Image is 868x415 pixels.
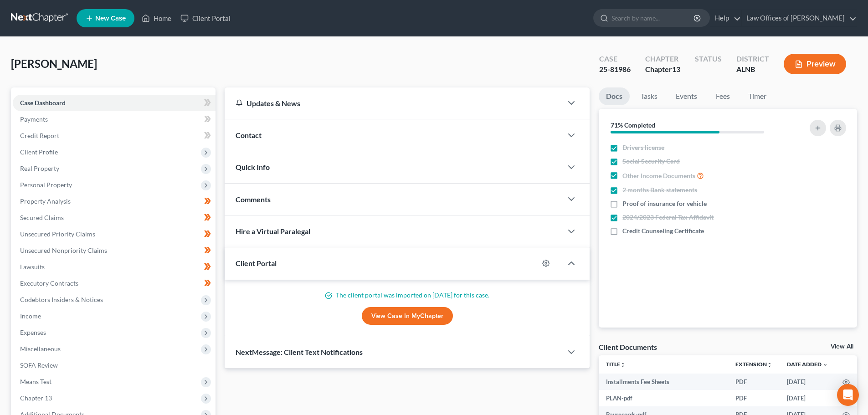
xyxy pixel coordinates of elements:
[736,54,769,64] div: District
[20,99,66,107] span: Case Dashboard
[236,195,271,204] span: Comments
[20,279,78,287] span: Executory Contracts
[20,181,72,189] span: Personal Property
[13,275,216,292] a: Executory Contracts
[645,64,680,75] div: Chapter
[822,362,828,368] i: expand_more
[20,361,58,369] span: SOFA Review
[13,226,216,242] a: Unsecured Priority Claims
[20,132,59,139] span: Credit Report
[20,197,71,205] span: Property Analysis
[236,291,579,300] p: The client portal was imported on [DATE] for this case.
[622,143,664,152] span: Drivers license
[622,226,704,236] span: Credit Counseling Certificate
[362,307,453,325] a: View Case in MyChapter
[236,259,277,267] span: Client Portal
[599,87,630,105] a: Docs
[599,64,631,75] div: 25-81986
[13,95,216,111] a: Case Dashboard
[695,54,722,64] div: Status
[622,157,680,166] span: Social Security Card
[176,10,235,26] a: Client Portal
[611,121,655,129] strong: 71% Completed
[95,15,126,22] span: New Case
[236,163,270,171] span: Quick Info
[20,246,107,254] span: Unsecured Nonpriority Claims
[668,87,704,105] a: Events
[710,10,741,26] a: Help
[831,343,853,350] a: View All
[20,115,48,123] span: Payments
[11,57,97,70] span: [PERSON_NAME]
[622,171,695,180] span: Other Income Documents
[20,230,95,238] span: Unsecured Priority Claims
[20,378,51,385] span: Means Test
[622,213,714,222] span: 2024/2023 Federal Tax Affidavit
[137,10,176,26] a: Home
[236,348,363,356] span: NextMessage: Client Text Notifications
[236,98,551,108] div: Updates & News
[20,296,103,303] span: Codebtors Insiders & Notices
[728,374,780,390] td: PDF
[736,64,769,75] div: ALNB
[611,10,695,26] input: Search by name...
[780,390,835,406] td: [DATE]
[645,54,680,64] div: Chapter
[599,54,631,64] div: Case
[742,10,857,26] a: Law Offices of [PERSON_NAME]
[622,185,697,195] span: 2 months Bank statements
[599,342,657,352] div: Client Documents
[13,193,216,210] a: Property Analysis
[13,111,216,128] a: Payments
[837,384,859,406] div: Open Intercom Messenger
[787,361,828,368] a: Date Added expand_more
[735,361,772,368] a: Extensionunfold_more
[20,312,41,320] span: Income
[672,65,680,73] span: 13
[780,374,835,390] td: [DATE]
[13,259,216,275] a: Lawsuits
[599,374,728,390] td: Installments Fee Sheets
[784,54,846,74] button: Preview
[13,128,216,144] a: Credit Report
[236,131,262,139] span: Contact
[13,357,216,374] a: SOFA Review
[767,362,772,368] i: unfold_more
[13,242,216,259] a: Unsecured Nonpriority Claims
[20,263,45,271] span: Lawsuits
[622,199,707,208] span: Proof of insurance for vehicle
[728,390,780,406] td: PDF
[20,164,59,172] span: Real Property
[599,390,728,406] td: PLAN-pdf
[20,345,61,353] span: Miscellaneous
[741,87,774,105] a: Timer
[20,328,46,336] span: Expenses
[20,214,64,221] span: Secured Claims
[20,394,52,402] span: Chapter 13
[708,87,737,105] a: Fees
[236,227,310,236] span: Hire a Virtual Paralegal
[20,148,58,156] span: Client Profile
[13,210,216,226] a: Secured Claims
[633,87,665,105] a: Tasks
[606,361,626,368] a: Titleunfold_more
[620,362,626,368] i: unfold_more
